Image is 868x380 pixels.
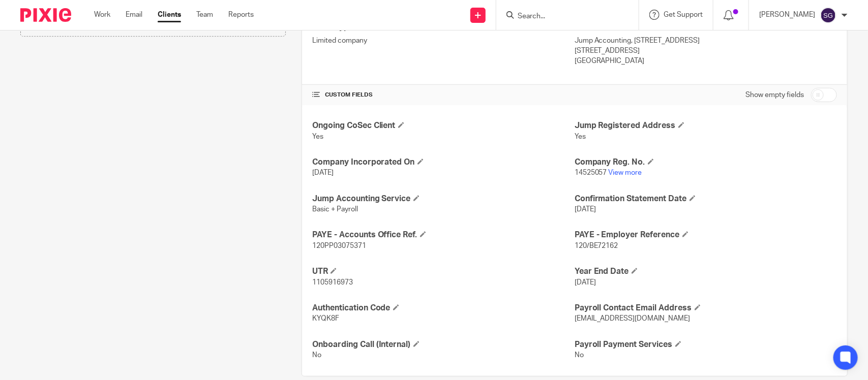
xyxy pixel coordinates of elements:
[158,10,181,20] a: Clients
[575,157,837,168] h4: Company Reg. No.
[312,91,575,99] h4: CUSTOM FIELDS
[196,10,213,20] a: Team
[575,279,596,286] span: [DATE]
[575,303,837,313] h4: Payroll Contact Email Address
[312,120,575,131] h4: Ongoing CoSec Client
[575,120,837,131] h4: Jump Registered Address
[575,339,837,350] h4: Payroll Payment Services
[820,7,836,23] img: svg%3E
[575,242,618,249] span: 120/BE72162
[575,352,584,359] span: No
[575,194,837,204] h4: Confirmation Statement Date
[745,90,804,100] label: Show empty fields
[664,11,703,18] span: Get Support
[575,56,837,66] p: [GEOGRAPHIC_DATA]
[575,133,586,140] span: Yes
[759,10,815,20] p: [PERSON_NAME]
[312,206,358,213] span: Basic + Payroll
[312,339,575,350] h4: Onboarding Call (Internal)
[312,242,366,249] span: 120PP03075371
[228,10,254,20] a: Reports
[20,8,71,22] img: Pixie
[94,10,110,20] a: Work
[312,133,323,140] span: Yes
[312,352,321,359] span: No
[312,157,575,168] h4: Company Incorporated On
[312,36,575,46] p: Limited company
[575,169,607,176] span: 14525057
[575,266,837,277] h4: Year End Date
[609,169,642,176] a: View more
[312,194,575,204] h4: Jump Accounting Service
[312,315,339,322] span: KYQK8F
[517,12,608,21] input: Search
[312,169,334,176] span: [DATE]
[312,279,353,286] span: 1105916973
[575,315,691,322] span: [EMAIL_ADDRESS][DOMAIN_NAME]
[312,230,575,240] h4: PAYE - Accounts Office Ref.
[312,303,575,313] h4: Authentication Code
[575,46,837,56] p: [STREET_ADDRESS]
[575,230,837,240] h4: PAYE - Employer Reference
[126,10,142,20] a: Email
[575,206,596,213] span: [DATE]
[575,36,837,46] p: Jump Accounting, [STREET_ADDRESS]
[312,266,575,277] h4: UTR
